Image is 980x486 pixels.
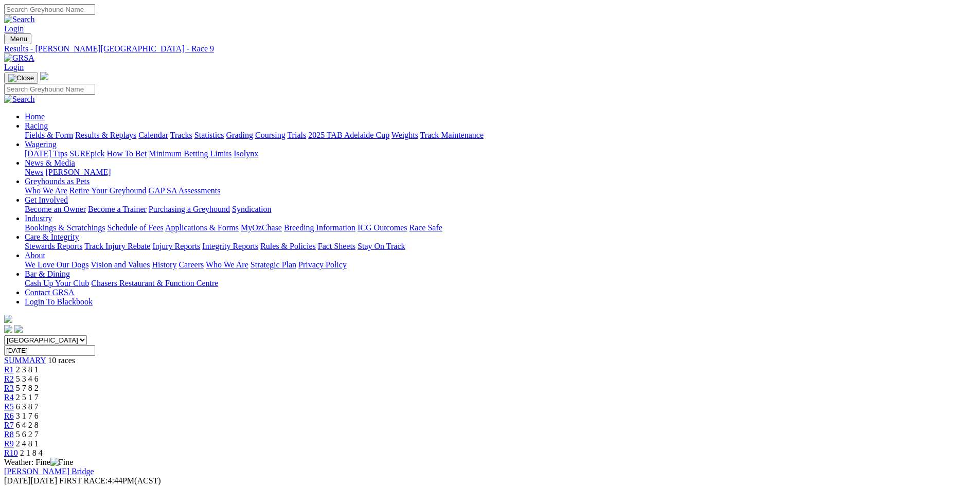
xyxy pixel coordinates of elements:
span: Menu [10,35,27,43]
a: Applications & Forms [165,223,239,232]
a: R10 [4,448,18,457]
span: FIRST RACE: [59,476,108,485]
span: 4:44PM(ACST) [59,476,161,485]
img: logo-grsa-white.png [4,315,12,323]
a: R5 [4,402,14,411]
a: Schedule of Fees [107,223,163,232]
a: Chasers Restaurant & Function Centre [91,279,218,287]
a: Greyhounds as Pets [25,177,90,186]
a: Racing [25,121,48,130]
a: Track Injury Rebate [84,242,150,250]
a: Stewards Reports [25,242,82,250]
a: Rules & Policies [260,242,316,250]
span: 5 6 2 7 [16,430,39,439]
span: Weather: Fine [4,458,73,466]
a: Breeding Information [284,223,355,232]
a: Who We Are [206,260,248,269]
a: Race Safe [409,223,442,232]
a: Get Involved [25,195,68,204]
a: Become an Owner [25,205,86,213]
img: Fine [50,458,73,467]
span: 6 4 2 8 [16,421,39,429]
a: Syndication [232,205,271,213]
input: Select date [4,345,95,356]
a: Retire Your Greyhound [69,186,147,195]
a: Bookings & Scratchings [25,223,105,232]
input: Search [4,84,95,95]
a: R6 [4,411,14,420]
a: Coursing [255,131,286,139]
a: We Love Our Dogs [25,260,88,269]
a: MyOzChase [241,223,282,232]
a: Weights [391,131,418,139]
a: Login To Blackbook [25,297,93,306]
span: 2 4 8 1 [16,439,39,448]
a: Login [4,24,24,33]
a: R4 [4,393,14,402]
img: GRSA [4,53,34,63]
button: Toggle navigation [4,73,38,84]
a: 2025 TAB Adelaide Cup [308,131,389,139]
a: Stay On Track [358,242,405,250]
a: Cash Up Your Club [25,279,89,287]
a: [PERSON_NAME] Bridge [4,467,94,476]
span: [DATE] [4,476,57,485]
a: Industry [25,214,52,223]
a: GAP SA Assessments [149,186,221,195]
a: Fields & Form [25,131,73,139]
a: [DATE] Tips [25,149,67,158]
a: Fact Sheets [318,242,355,250]
span: SUMMARY [4,356,46,365]
a: Isolynx [234,149,258,158]
a: About [25,251,45,260]
a: Strategic Plan [251,260,296,269]
div: Wagering [25,149,976,158]
a: Results & Replays [75,131,136,139]
span: R7 [4,421,14,429]
a: [PERSON_NAME] [45,168,111,176]
a: Careers [179,260,204,269]
a: History [152,260,176,269]
a: Become a Trainer [88,205,147,213]
div: Get Involved [25,205,976,214]
a: Statistics [194,131,224,139]
img: logo-grsa-white.png [40,72,48,80]
img: twitter.svg [14,325,23,333]
div: Racing [25,131,976,140]
span: 3 1 7 6 [16,411,39,420]
img: facebook.svg [4,325,12,333]
input: Search [4,4,95,15]
div: Greyhounds as Pets [25,186,976,195]
img: Search [4,95,35,104]
a: R3 [4,384,14,392]
a: Vision and Values [91,260,150,269]
span: 10 races [48,356,75,365]
a: Grading [226,131,253,139]
div: Care & Integrity [25,242,976,251]
a: ICG Outcomes [358,223,407,232]
span: 2 3 8 1 [16,365,39,374]
a: Contact GRSA [25,288,74,297]
a: SUREpick [69,149,104,158]
a: Wagering [25,140,57,149]
div: Industry [25,223,976,232]
img: Close [8,74,34,82]
span: 2 5 1 7 [16,393,39,402]
a: R9 [4,439,14,448]
a: R1 [4,365,14,374]
div: Bar & Dining [25,279,976,288]
img: Search [4,15,35,24]
a: News & Media [25,158,75,167]
span: 6 3 8 7 [16,402,39,411]
button: Toggle navigation [4,33,31,44]
a: Care & Integrity [25,232,79,241]
span: R8 [4,430,14,439]
div: News & Media [25,168,976,177]
div: About [25,260,976,269]
a: Who We Are [25,186,67,195]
